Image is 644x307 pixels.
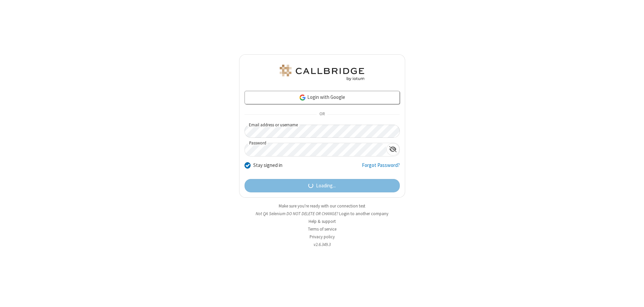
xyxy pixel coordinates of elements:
a: Terms of service [308,226,336,232]
input: Password [245,143,386,156]
span: Loading... [316,182,336,190]
a: Forgot Password? [362,162,400,174]
a: Make sure you're ready with our connection test [279,203,365,209]
li: Not QA Selenium DO NOT DELETE OR CHANGE? [239,210,405,217]
span: OR [317,110,327,119]
div: Show password [386,143,399,156]
li: v2.6.349.3 [239,241,405,248]
a: Help & support [309,219,336,224]
a: Privacy policy [310,234,335,240]
a: Login with Google [245,91,400,104]
button: Login to another company [339,210,388,217]
img: google-icon.png [299,94,306,101]
img: QA Selenium DO NOT DELETE OR CHANGE [278,65,366,81]
label: Stay signed in [253,162,282,169]
input: Email address or username [245,125,400,138]
button: Loading... [245,179,400,192]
